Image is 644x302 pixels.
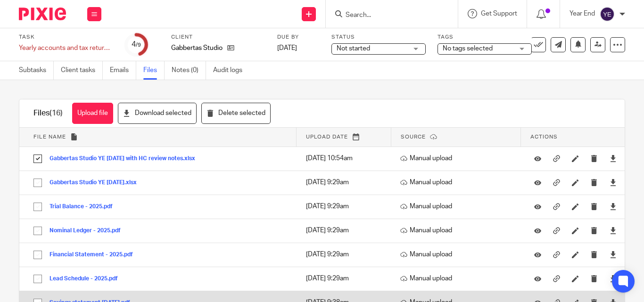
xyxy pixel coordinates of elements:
label: Due by [277,33,320,41]
span: Actions [530,134,558,139]
input: Select [29,246,47,264]
p: Gabbertas Studio [171,43,223,53]
img: Pixie [19,8,66,20]
label: Tags [438,33,532,41]
a: Emails [110,61,136,80]
input: Select [29,222,47,240]
div: Yearly accounts and tax return - Sole trade and partnership [19,43,113,53]
button: Download selected [118,103,197,124]
span: Upload date [306,134,348,139]
span: No tags selected [443,45,493,52]
button: Lead Schedule - 2025.pdf [50,276,125,282]
span: [DATE] [277,45,297,51]
button: Gabbertas Studio YE [DATE].xlsx [50,180,144,186]
input: Select [29,174,47,192]
span: File name [33,134,66,139]
a: Subtasks [19,61,54,80]
a: Download [610,226,617,235]
p: [DATE] 9:29am [306,226,387,235]
p: [DATE] 9:29am [306,274,387,283]
button: Delete selected [201,103,271,124]
p: Manual upload [400,274,516,283]
a: Download [610,202,617,211]
input: Select [29,270,47,288]
a: Audit logs [213,61,249,80]
div: 4 [132,39,141,50]
a: Notes (0) [172,61,206,80]
button: Trial Balance - 2025.pdf [50,204,120,210]
button: Nominal Ledger - 2025.pdf [50,228,128,234]
label: Status [331,33,426,41]
p: [DATE] 9:29am [306,178,387,187]
p: [DATE] 10:54am [306,154,387,163]
p: Year End [570,9,595,18]
a: Download [610,250,617,259]
input: Select [29,198,47,216]
h1: Files [33,108,63,118]
p: Manual upload [400,154,516,163]
a: Download [610,274,617,283]
span: Get Support [481,10,517,17]
p: [DATE] 9:29am [306,202,387,211]
a: Download [610,154,617,163]
p: Manual upload [400,226,516,235]
label: Client [171,33,265,41]
small: /9 [136,42,141,48]
p: [DATE] 9:29am [306,250,387,259]
button: Upload file [72,103,113,124]
p: Manual upload [400,250,516,259]
p: Manual upload [400,202,516,211]
button: Financial Statement - 2025.pdf [50,252,140,258]
img: svg%3E [600,7,615,22]
span: (16) [50,109,63,117]
input: Search [345,11,429,20]
a: Files [143,61,165,80]
input: Select [29,150,47,168]
label: Task [19,33,113,41]
button: Gabbertas Studio YE [DATE] with HC review notes.xlsx [50,155,202,162]
span: Not started [337,45,370,52]
a: Client tasks [61,61,103,80]
a: Download [610,178,617,187]
span: Source [401,134,426,139]
p: Manual upload [400,178,516,187]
